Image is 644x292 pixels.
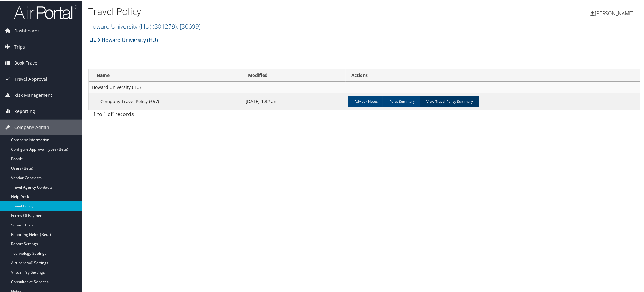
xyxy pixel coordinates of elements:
h1: Travel Policy [88,4,456,17]
span: Risk Management [14,87,52,102]
span: ( 301279 ) [153,21,177,30]
a: Howard University (HU) [88,21,201,30]
a: Advisor Notes [348,95,384,107]
a: Rules Summary [383,95,421,107]
td: Company Travel Policy (657) [89,92,242,109]
span: , [ 30699 ] [177,21,201,30]
td: [DATE] 1:32 am [242,92,346,109]
th: Actions [346,69,640,81]
td: Howard University (HU) [89,81,640,92]
span: Reporting [14,103,35,119]
span: Travel Approval [14,71,47,86]
th: Modified: activate to sort column ascending [242,69,346,81]
a: View Travel Policy Summary [420,95,479,107]
a: Howard University (HU) [97,33,158,46]
a: [PERSON_NAME] [590,3,640,22]
span: Book Travel [14,55,39,70]
span: Company Admin [14,119,49,135]
th: Name: activate to sort column ascending [89,69,242,81]
img: airportal-logo.png [14,4,77,19]
span: Dashboards [14,22,40,38]
span: Trips [14,38,25,54]
div: 1 to 1 of records [93,110,222,120]
span: [PERSON_NAME] [595,9,634,16]
span: 1 [112,110,115,117]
